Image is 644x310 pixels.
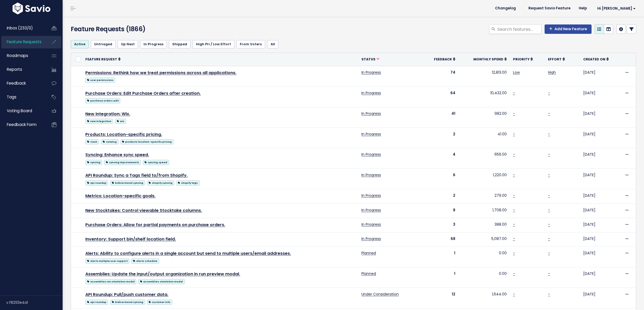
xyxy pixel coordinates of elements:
td: 2 [422,128,458,148]
span: new integration [85,119,113,124]
a: Feature Request [85,56,121,62]
a: - [548,292,550,297]
a: Feedback [434,56,455,62]
span: Priority [513,57,529,61]
a: In Progress [361,131,381,137]
a: Products: Location-specific pricing. [85,131,162,137]
a: alerts multiple user support [85,257,129,264]
td: [DATE] [580,169,621,189]
span: alerts multiple user support [85,258,129,264]
td: 68 [422,232,458,247]
a: Up Next [118,40,138,48]
a: - [513,172,515,178]
td: [DATE] [580,107,621,128]
span: bidirectional syncing [110,180,145,186]
img: logo-white.9d6f32f41409.svg [11,3,52,14]
a: API Roundup: Sync a Tags field to/from Shopify. [85,172,188,178]
td: [DATE] [580,204,621,218]
a: Request Savio Feature [524,4,575,12]
td: 41 [422,107,458,128]
td: 279.00 [458,189,510,204]
a: In Progress [361,222,381,227]
a: In Progress [361,90,381,96]
span: api roundup [85,300,108,305]
a: - [513,152,515,157]
td: [DATE] [580,128,621,148]
a: Syncing: Enhance sync speed. [85,152,149,158]
span: Hi [PERSON_NAME] [597,7,636,10]
a: Planned [361,250,376,256]
td: 74 [422,66,458,86]
a: Feature Requests [1,36,43,48]
a: Permissions: Rethink how we treat permissions across all applications. [85,70,236,76]
a: Add New Feature [545,24,592,34]
a: In Progress [361,152,381,157]
td: 6 [422,169,458,189]
a: - [513,271,515,276]
a: - [548,90,550,96]
span: assemblies simulation modal [138,279,184,284]
a: From Voters [236,40,265,48]
span: Inbox (233/0) [7,25,33,31]
a: - [513,90,515,96]
td: [DATE] [580,189,621,204]
a: - [548,250,550,256]
td: [DATE] [580,247,621,267]
a: Purchase Orders: Edit Purchase Orders after creation. [85,90,201,96]
span: Reports [7,67,22,72]
a: Tags [1,91,43,103]
td: [DATE] [580,232,621,247]
span: alerts schedule [131,258,159,264]
a: shopify tags [176,179,200,186]
a: - [548,131,550,137]
a: Low [513,70,520,75]
a: - [513,250,515,256]
span: Feedback form [7,122,37,127]
span: syncing improvements [104,160,141,165]
span: products location-specific pricing [121,139,174,144]
span: syncing [85,160,102,165]
span: Monthly Spend [473,57,503,61]
span: Feature Requests [7,39,41,45]
ul: Filter feature requests [71,40,636,48]
a: - [548,222,550,227]
td: 0.00 [458,247,510,267]
a: api roundup [85,179,108,186]
a: Feedback form [1,119,43,131]
td: 12,813.00 [458,66,510,86]
a: - [548,111,550,116]
span: customer info [147,300,172,305]
td: 0.00 [458,267,510,288]
span: Created On [583,57,605,61]
a: CaaS [85,138,99,145]
a: - [548,152,550,157]
a: High [548,70,556,75]
a: Created On [583,56,609,62]
td: 1,644.00 [458,288,510,308]
a: Untriaged [91,40,116,48]
a: Inbox (233/0) [1,22,43,34]
a: - [513,292,515,297]
a: syncing [85,159,102,165]
td: 2 [422,189,458,204]
a: syncing improvements [104,159,141,165]
td: 5,087.00 [458,232,510,247]
span: wix [115,119,126,124]
a: Under Consideration [361,292,399,297]
a: Assemblies: Update the input/output organization in run preview modal. [85,271,240,277]
a: Active [71,40,89,48]
span: Effort [548,57,562,61]
a: assemblies run simulation modal [85,278,136,284]
td: 1,708.00 [458,204,510,218]
a: Effort [548,56,565,62]
span: Feedback [7,80,26,86]
td: [DATE] [580,66,621,86]
td: 10,432.00 [458,86,510,107]
span: user permissions [85,78,115,83]
td: 12 [422,288,458,308]
div: v.f8293e4a1 [6,296,63,309]
a: Monthly Spend [473,56,507,62]
td: [DATE] [580,86,621,107]
a: Feedback [1,77,43,89]
a: Help [575,4,591,12]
